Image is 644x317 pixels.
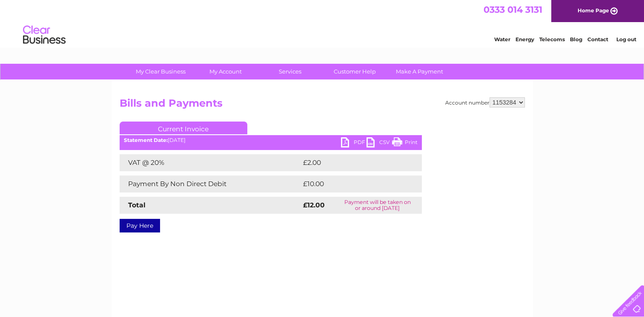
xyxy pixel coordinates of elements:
[121,5,524,41] div: Clear Business is a trading name of Verastar Limited (registered in [GEOGRAPHIC_DATA] No. 3667643...
[120,175,301,192] td: Payment By Non Direct Debit
[445,97,525,108] div: Account number
[190,64,260,79] a: My Account
[341,137,366,150] a: PDF
[366,137,392,150] a: CSV
[616,36,636,42] a: Log out
[515,36,534,42] a: Energy
[124,137,168,143] b: Statement Date:
[484,4,542,15] a: 0333 014 3131
[301,154,402,171] td: £2.00
[303,201,325,209] strong: £12.00
[570,36,582,42] a: Blog
[320,64,390,79] a: Customer Help
[120,154,301,171] td: VAT @ 20%
[120,97,525,113] h2: Bills and Payments
[539,36,565,42] a: Telecoms
[392,137,418,150] a: Print
[494,36,510,42] a: Water
[128,201,146,209] strong: Total
[255,64,325,79] a: Services
[126,64,196,79] a: My Clear Business
[23,22,66,48] img: logo.png
[384,64,455,79] a: Make A Payment
[120,122,247,134] a: Current Invoice
[301,175,404,192] td: £10.00
[587,36,608,42] a: Contact
[333,197,422,214] td: Payment will be taken on or around [DATE]
[120,219,160,232] a: Pay Here
[120,137,422,143] div: [DATE]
